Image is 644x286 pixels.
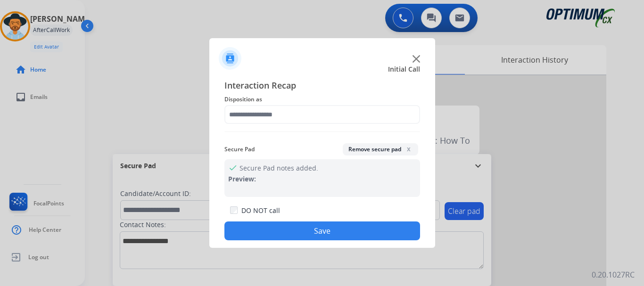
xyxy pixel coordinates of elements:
span: Disposition as [224,94,420,105]
button: Save [224,221,420,240]
span: Initial Call [388,65,420,74]
label: DO NOT call [241,206,280,215]
img: contactIcon [219,47,241,70]
span: x [405,145,413,153]
span: Secure Pad [224,144,255,155]
span: Interaction Recap [224,79,420,94]
img: contact-recap-line.svg [224,131,420,132]
p: 0.20.1027RC [592,269,635,280]
mat-icon: check [228,163,236,171]
div: Secure Pad notes added. [224,159,420,197]
span: Preview: [228,174,256,183]
button: Remove secure padx [343,143,418,155]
